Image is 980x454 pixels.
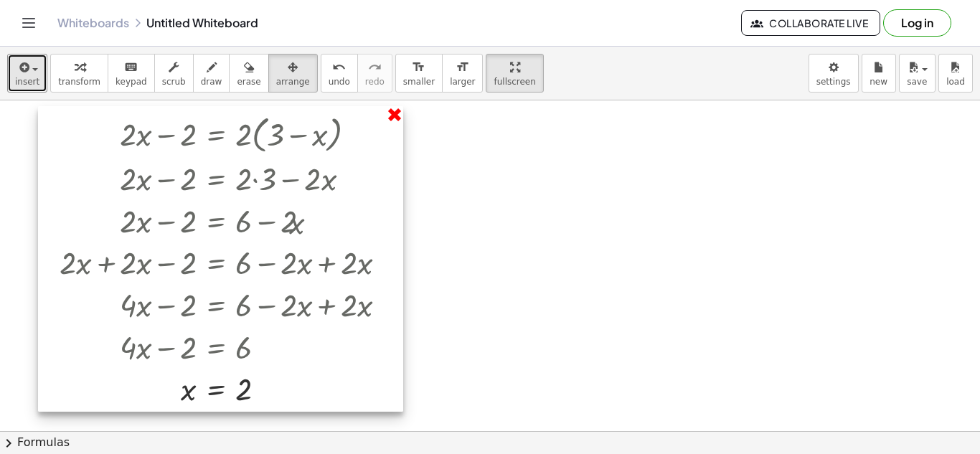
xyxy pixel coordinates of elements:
[50,54,108,93] button: transform
[15,77,39,87] span: insert
[442,54,483,93] button: format_sizelarger
[193,54,230,93] button: draw
[450,77,475,87] span: larger
[494,77,535,87] span: fullscreen
[456,59,469,76] i: format_size
[332,59,346,76] i: undo
[357,54,392,93] button: redoredo
[276,77,310,87] span: arrange
[883,9,951,37] button: Log in
[946,77,965,87] span: load
[741,10,880,36] button: Collaborate Live
[862,54,896,93] button: new
[412,59,425,76] i: format_size
[486,54,543,93] button: fullscreen
[395,54,443,93] button: format_sizesmaller
[237,77,260,87] span: erase
[162,77,186,87] span: scrub
[58,77,100,87] span: transform
[229,54,268,93] button: erase
[268,54,318,93] button: arrange
[7,54,47,93] button: insert
[57,16,129,30] a: Whiteboards
[403,77,435,87] span: smaller
[938,54,973,93] button: load
[809,54,859,93] button: settings
[899,54,936,93] button: save
[907,77,927,87] span: save
[816,77,851,87] span: settings
[365,77,385,87] span: redo
[321,54,358,93] button: undoundo
[329,77,350,87] span: undo
[116,77,147,87] span: keypad
[154,54,194,93] button: scrub
[108,54,155,93] button: keyboardkeypad
[870,77,887,87] span: new
[201,77,222,87] span: draw
[753,16,868,29] span: Collaborate Live
[368,59,382,76] i: redo
[124,59,138,76] i: keyboard
[17,11,40,34] button: Toggle navigation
